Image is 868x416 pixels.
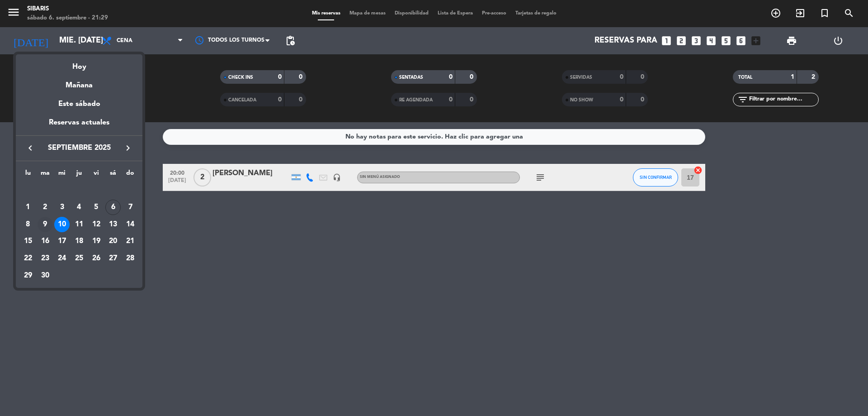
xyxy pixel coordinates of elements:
th: jueves [71,168,88,182]
th: domingo [122,168,139,182]
td: 29 de septiembre de 2025 [19,267,37,284]
th: martes [37,168,54,182]
div: 9 [38,217,53,232]
div: 5 [89,200,104,215]
td: 8 de septiembre de 2025 [19,216,37,233]
div: 16 [38,234,53,249]
div: 18 [71,234,87,249]
div: Este sábado [16,91,142,117]
td: 25 de septiembre de 2025 [71,250,88,267]
span: septiembre 2025 [38,142,120,154]
div: 21 [123,234,138,249]
div: Hoy [16,54,142,73]
td: 16 de septiembre de 2025 [37,233,54,250]
div: 7 [123,200,138,215]
div: 14 [123,217,138,232]
div: 24 [54,251,70,266]
td: 6 de septiembre de 2025 [105,199,122,216]
td: 5 de septiembre de 2025 [88,199,105,216]
div: 6 [105,200,121,215]
td: 12 de septiembre de 2025 [88,216,105,233]
div: 2 [38,200,53,215]
div: 23 [38,251,53,266]
div: 22 [20,251,36,266]
div: Mañana [16,73,142,91]
div: 15 [20,234,36,249]
i: keyboard_arrow_left [25,143,36,153]
div: 26 [89,251,104,266]
td: 27 de septiembre de 2025 [105,250,122,267]
div: 30 [38,268,53,283]
div: Reservas actuales [16,117,142,135]
th: sábado [105,168,122,182]
td: 3 de septiembre de 2025 [53,199,71,216]
div: 27 [105,251,121,266]
td: 23 de septiembre de 2025 [37,250,54,267]
td: 18 de septiembre de 2025 [71,233,88,250]
div: 17 [54,234,70,249]
td: 28 de septiembre de 2025 [122,250,139,267]
th: miércoles [53,168,71,182]
td: 11 de septiembre de 2025 [71,216,88,233]
td: SEP. [19,182,139,199]
div: 8 [20,217,36,232]
td: 24 de septiembre de 2025 [53,250,71,267]
td: 7 de septiembre de 2025 [122,199,139,216]
th: lunes [19,168,37,182]
td: 20 de septiembre de 2025 [105,233,122,250]
td: 17 de septiembre de 2025 [53,233,71,250]
div: 20 [105,234,121,249]
td: 4 de septiembre de 2025 [71,199,88,216]
td: 1 de septiembre de 2025 [19,199,37,216]
div: 13 [105,217,121,232]
th: viernes [88,168,105,182]
td: 19 de septiembre de 2025 [88,233,105,250]
td: 22 de septiembre de 2025 [19,250,37,267]
button: keyboard_arrow_left [22,142,38,154]
div: 3 [54,200,70,215]
td: 9 de septiembre de 2025 [37,216,54,233]
button: keyboard_arrow_right [120,142,136,154]
td: 15 de septiembre de 2025 [19,233,37,250]
td: 21 de septiembre de 2025 [122,233,139,250]
div: 10 [54,217,70,232]
div: 28 [123,251,138,266]
i: keyboard_arrow_right [123,143,133,153]
td: 2 de septiembre de 2025 [37,199,54,216]
div: 29 [20,268,36,283]
td: 14 de septiembre de 2025 [122,216,139,233]
div: 11 [71,217,87,232]
td: 30 de septiembre de 2025 [37,267,54,284]
div: 1 [20,200,36,215]
div: 19 [89,234,104,249]
div: 12 [89,217,104,232]
td: 10 de septiembre de 2025 [53,216,71,233]
td: 26 de septiembre de 2025 [88,250,105,267]
td: 13 de septiembre de 2025 [105,216,122,233]
div: 25 [71,251,87,266]
div: 4 [71,200,87,215]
